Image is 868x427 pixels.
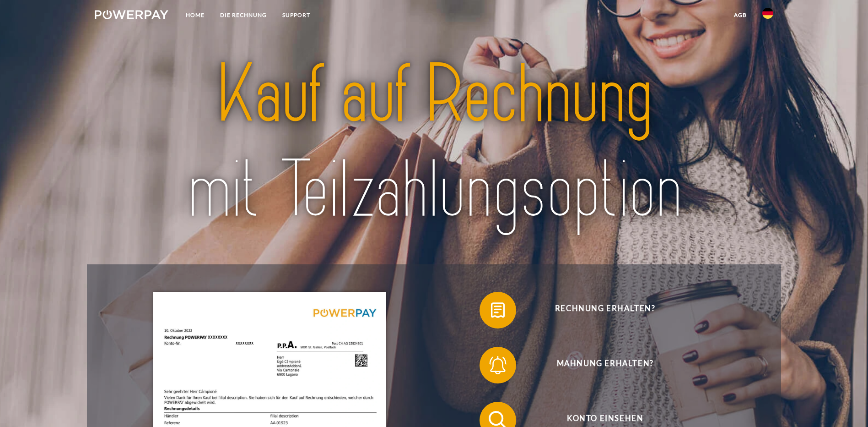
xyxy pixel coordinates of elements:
img: title-powerpay_de.svg [128,43,740,242]
a: DIE RECHNUNG [212,7,275,23]
button: Mahnung erhalten? [480,347,717,383]
a: Home [178,7,212,23]
span: Rechnung erhalten? [493,292,717,328]
a: SUPPORT [275,7,318,23]
span: Mahnung erhalten? [493,347,717,383]
img: de [762,8,773,19]
img: qb_bell.svg [486,354,509,377]
img: qb_bill.svg [486,299,509,322]
button: Rechnung erhalten? [480,292,717,328]
a: agb [726,7,755,23]
img: logo-powerpay-white.svg [95,10,168,19]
